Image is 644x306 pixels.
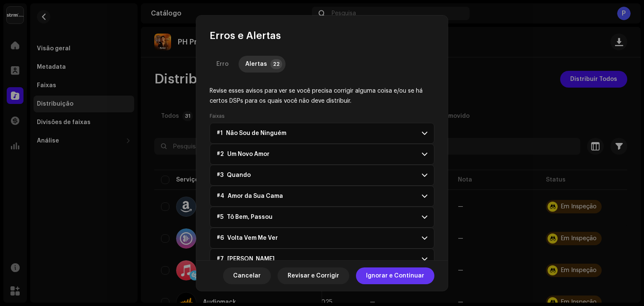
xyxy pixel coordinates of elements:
button: Cancelar [223,267,271,284]
div: Alertas [245,56,267,73]
span: #3 Quando [217,172,251,179]
span: Ignorar e Continuar [366,267,424,284]
label: Faixas [210,113,224,119]
button: Revisar e Corrigir [278,267,349,284]
span: #5 Tô Bem, Passou [217,214,273,220]
div: Erro [216,56,229,73]
p-accordion-header: #5 Tô Bem, Passou [210,207,434,228]
span: Revisar e Corrigir [288,267,339,284]
p-accordion-header: #2 Um Novo Amor [210,144,434,165]
span: #6 Volta Vem Me Ver [217,235,278,241]
p-accordion-header: #6 Volta Vem Me Ver [210,228,434,249]
p-accordion-header: #1 Não Sou de Ninguém [210,123,434,144]
span: Erros e Alertas [210,29,281,42]
span: #4 Amor da Sua Cama [217,193,283,200]
span: #1 Não Sou de Ninguém [217,130,286,137]
p-badge: 22 [270,59,282,69]
button: Ignorar e Continuar [356,267,434,284]
p-accordion-header: #7 [PERSON_NAME] [210,249,434,270]
div: Revise esses avisos para ver se você precisa corrigir alguma coisa e/ou se há certos DSPs para os... [210,86,434,106]
span: Cancelar [233,267,261,284]
p-accordion-header: #4 Amor da Sua Cama [210,186,434,207]
span: #7 [PERSON_NAME] [217,256,275,262]
p-accordion-header: #3 Quando [210,165,434,186]
span: #2 Um Novo Amor [217,151,270,158]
